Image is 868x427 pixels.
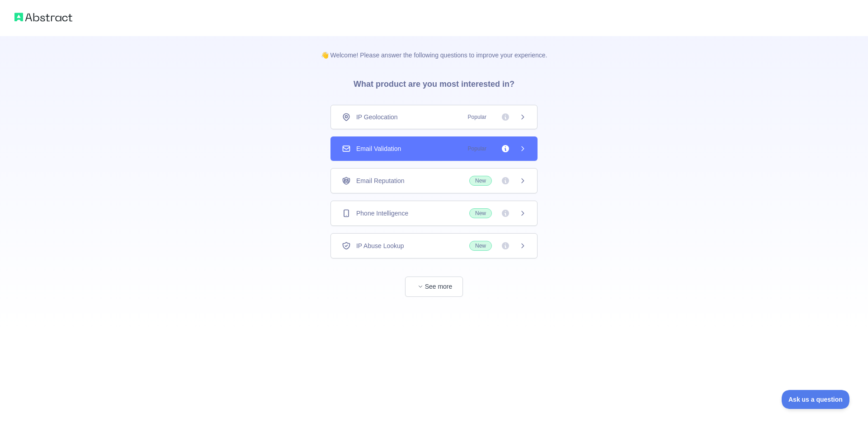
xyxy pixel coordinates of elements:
[356,176,405,185] span: Email Reputation
[356,241,404,250] span: IP Abuse Lookup
[469,241,492,251] span: New
[469,176,492,186] span: New
[405,277,463,297] button: See more
[356,209,408,218] span: Phone Intelligence
[339,60,529,105] h3: What product are you most interested in?
[782,390,850,409] iframe: Toggle Customer Support
[462,144,492,153] span: Popular
[307,36,562,60] p: 👋 Welcome! Please answer the following questions to improve your experience.
[356,113,398,122] span: IP Geolocation
[14,11,72,23] img: Abstract logo
[469,208,492,218] span: New
[462,113,492,122] span: Popular
[356,144,401,153] span: Email Validation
